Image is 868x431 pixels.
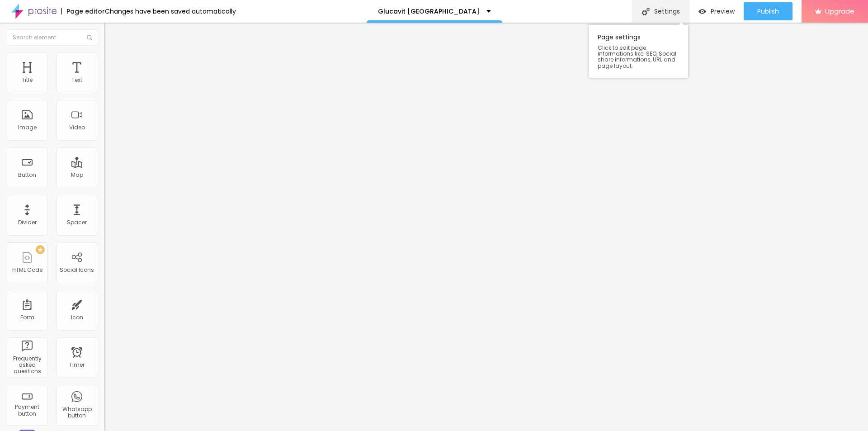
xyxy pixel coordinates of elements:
div: Button [18,172,36,178]
div: Form [20,314,34,321]
div: HTML Code [12,267,42,273]
iframe: Editor [104,23,868,431]
p: Glucavit [GEOGRAPHIC_DATA] [378,8,480,14]
div: Timer [69,362,85,368]
button: Preview [689,2,744,20]
div: Frequently asked questions [9,355,45,375]
div: Page editor [61,8,105,14]
span: Publish [757,8,779,15]
div: Text [71,77,82,83]
img: view-1.svg [698,8,706,15]
img: Icone [87,35,92,40]
button: Publish [744,2,793,20]
div: Title [22,77,33,83]
div: Spacer [67,219,87,226]
div: Whatsapp button [59,406,94,419]
input: Search element [7,29,97,46]
span: Preview [711,8,735,15]
div: Changes have been saved automatically [105,8,236,14]
div: Video [69,124,85,131]
div: Icon [71,314,83,321]
img: Icone [642,8,650,15]
div: Payment button [9,404,45,417]
div: Page settings [589,25,688,78]
div: Divider [18,219,37,226]
span: Click to edit page informations like: SEO, Social share informations, URL and page layout. [598,45,679,69]
div: Image [18,124,37,131]
div: Map [71,172,83,178]
div: Social Icons [60,267,94,273]
span: Upgrade [825,7,854,15]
